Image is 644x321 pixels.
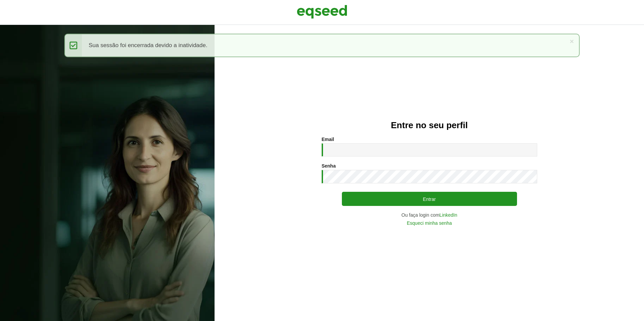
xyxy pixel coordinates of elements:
[228,120,631,130] h2: Entre no seu perfil
[297,3,347,20] img: EqSeed Logo
[322,137,334,142] label: Email
[322,164,336,168] label: Senha
[440,213,457,217] a: LinkedIn
[342,192,517,206] button: Entrar
[64,34,580,57] div: Sua sessão foi encerrada devido a inatividade.
[570,38,574,45] a: ×
[322,213,537,217] div: Ou faça login com
[407,221,452,225] a: Esqueci minha senha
